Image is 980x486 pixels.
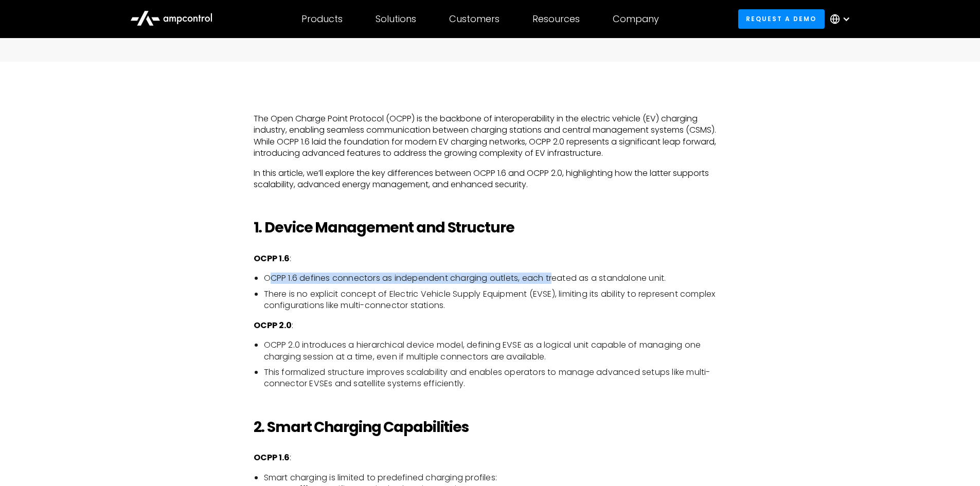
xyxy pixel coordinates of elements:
[264,273,727,284] li: OCPP 1.6 defines connectors as independent charging outlets, each treated as a standalone unit.
[254,218,514,238] strong: 1. Device Management and Structure
[613,13,659,25] div: Company
[301,13,343,25] div: Products
[254,417,469,437] strong: 2. Smart Charging Capabilities
[376,13,416,25] div: Solutions
[264,367,727,390] li: This formalized structure improves scalability and enables operators to manage advanced setups li...
[254,253,727,264] p: :
[254,319,292,331] strong: OCPP 2.0
[264,339,727,363] li: OCPP 2.0 introduces a hierarchical device model, defining EVSE as a logical unit capable of manag...
[254,452,290,463] strong: OCPP 1.6
[738,9,825,28] a: Request a demo
[449,13,500,25] div: Customers
[264,289,727,312] li: There is no explicit concept of Electric Vehicle Supply Equipment (EVSE), limiting its ability to...
[532,13,580,25] div: Resources
[254,320,727,331] p: :
[254,168,727,191] p: In this article, we’ll explore the key differences between OCPP 1.6 and OCPP 2.0, highlighting ho...
[254,253,290,264] strong: OCPP 1.6
[254,113,727,159] p: The Open Charge Point Protocol (OCPP) is the backbone of interoperability in the electric vehicle...
[254,452,727,463] p: :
